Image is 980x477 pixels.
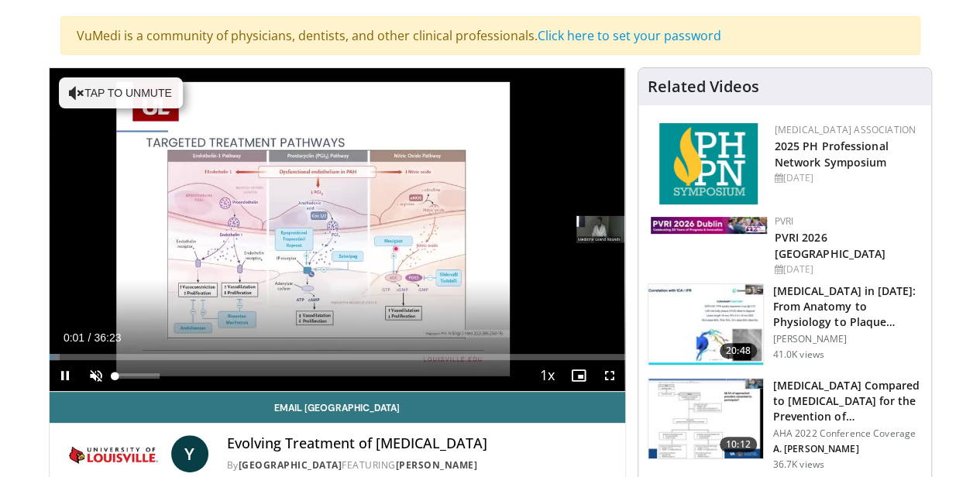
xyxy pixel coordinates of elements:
[239,458,342,472] a: [GEOGRAPHIC_DATA]
[659,123,758,204] img: c6978fc0-1052-4d4b-8a9d-7956bb1c539c.png.150x105_q85_autocrop_double_scale_upscale_version-0.2.png
[773,378,922,424] h3: [MEDICAL_DATA] Compared to [MEDICAL_DATA] for the Prevention of…
[50,392,625,423] a: Email [GEOGRAPHIC_DATA]
[773,427,922,440] p: AHA 2022 Conference Coverage
[648,378,922,471] a: 10:12 [MEDICAL_DATA] Compared to [MEDICAL_DATA] for the Prevention of… AHA 2022 Conference Covera...
[115,373,160,379] div: Volume Level
[227,458,613,472] div: By FEATURING
[648,379,763,459] img: 7c0f9b53-1609-4588-8498-7cac8464d722.150x105_q85_crop-smart_upscale.jpg
[538,27,721,44] a: Click here to set your password
[720,437,757,452] span: 10:12
[50,68,625,392] video-js: Video Player
[94,331,121,344] span: 36:23
[64,331,84,344] span: 0:01
[775,123,916,136] a: [MEDICAL_DATA] Association
[648,283,922,365] a: 20:48 [MEDICAL_DATA] in [DATE]: From Anatomy to Physiology to Plaque Burden and … [PERSON_NAME] 4...
[773,348,824,361] p: 41.0K views
[775,139,889,170] a: 2025 PH Professional Network Symposium
[227,435,613,452] h4: Evolving Treatment of [MEDICAL_DATA]
[775,214,794,228] a: PVRI
[648,284,763,365] img: 823da73b-7a00-425d-bb7f-45c8b03b10c3.150x105_q85_crop-smart_upscale.jpg
[773,458,824,471] p: 36.7K views
[59,77,183,108] button: Tap to unmute
[773,283,922,330] h3: [MEDICAL_DATA] in [DATE]: From Anatomy to Physiology to Plaque Burden and …
[563,360,594,391] button: Enable picture-in-picture mode
[775,171,919,185] div: [DATE]
[648,77,759,96] h4: Related Videos
[594,360,625,391] button: Fullscreen
[88,331,91,344] span: /
[50,360,81,391] button: Pause
[171,435,208,472] a: Y
[532,360,563,391] button: Playback Rate
[775,263,919,276] div: [DATE]
[773,333,922,345] p: [PERSON_NAME]
[773,443,922,455] p: A. [PERSON_NAME]
[62,435,165,472] img: University of Louisville
[651,217,767,234] img: 33783847-ac93-4ca7-89f8-ccbd48ec16ca.webp.150x105_q85_autocrop_double_scale_upscale_version-0.2.jpg
[50,354,625,360] div: Progress Bar
[396,458,478,472] a: [PERSON_NAME]
[60,16,920,55] div: VuMedi is a community of physicians, dentists, and other clinical professionals.
[720,343,757,359] span: 20:48
[775,230,886,261] a: PVRI 2026 [GEOGRAPHIC_DATA]
[81,360,112,391] button: Unmute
